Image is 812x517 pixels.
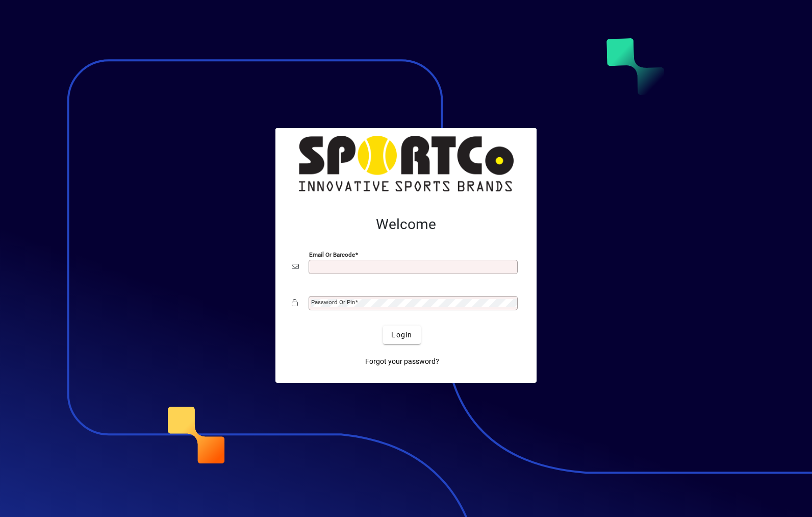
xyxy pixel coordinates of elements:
span: Forgot your password? [365,356,439,367]
a: Forgot your password? [361,352,443,371]
span: Login [391,330,412,340]
mat-label: Email or Barcode [309,251,355,258]
button: Login [383,326,420,344]
mat-label: Password or Pin [311,299,355,306]
h2: Welcome [292,216,520,233]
